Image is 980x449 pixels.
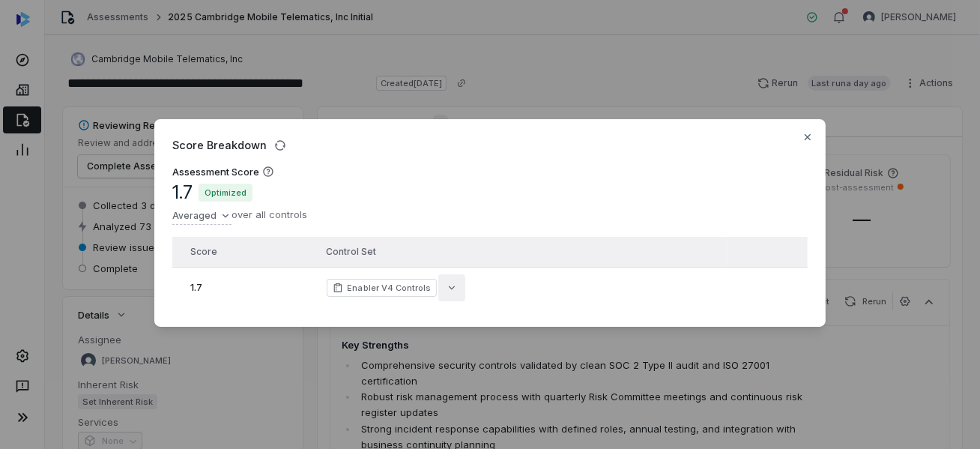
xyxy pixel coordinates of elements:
[172,207,307,225] div: over all controls
[172,181,193,204] span: 1.7
[348,282,432,294] span: Enabler V4 Controls
[172,137,267,153] span: Score Breakdown
[199,184,252,202] span: Optimized
[172,207,232,225] button: Averaged
[172,237,318,267] th: Score
[172,165,259,178] h3: Assessment Score
[190,281,202,293] span: 1.7
[318,237,728,267] th: Control Set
